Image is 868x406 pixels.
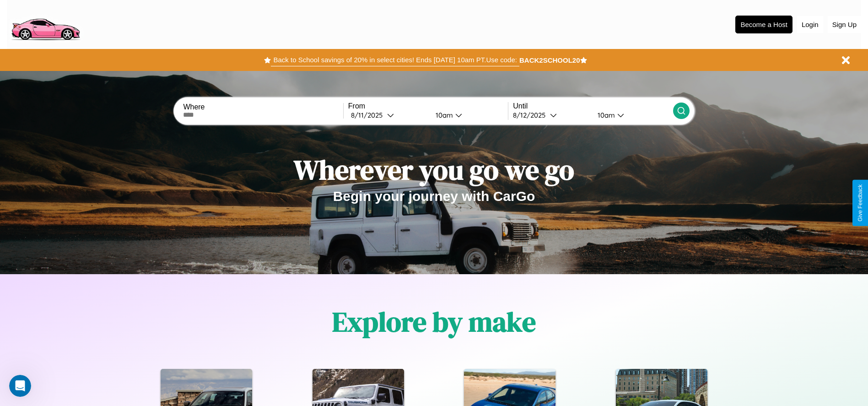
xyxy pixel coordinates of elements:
[351,111,387,119] div: 8 / 11 / 2025
[332,303,536,341] h1: Explore by make
[9,375,31,397] iframe: Intercom live chat
[513,111,550,119] div: 8 / 12 / 2025
[183,103,343,111] label: Where
[348,102,508,110] label: From
[271,54,519,66] button: Back to School savings of 20% in select cities! Ends [DATE] 10am PT.Use code:
[590,110,673,120] button: 10am
[519,56,580,64] b: BACK2SCHOOL20
[797,16,823,33] button: Login
[513,102,673,110] label: Until
[348,110,428,120] button: 8/11/2025
[593,111,617,119] div: 10am
[7,5,84,43] img: logo
[431,111,455,119] div: 10am
[857,184,863,222] div: Give Feedback
[735,16,793,33] button: Become a Host
[828,16,861,33] button: Sign Up
[428,110,508,120] button: 10am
